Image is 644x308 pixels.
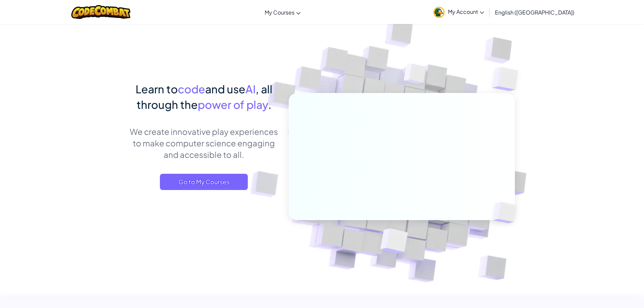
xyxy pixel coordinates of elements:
span: power of play [198,98,268,111]
span: English ([GEOGRAPHIC_DATA]) [495,9,574,16]
img: Overlap cubes [479,51,537,108]
span: My Courses [265,9,294,16]
a: My Courses [261,3,304,21]
span: My Account [448,8,484,15]
img: Overlap cubes [363,214,424,270]
span: . [268,98,271,111]
span: code [178,82,205,96]
span: Learn to [136,82,178,96]
img: Overlap cubes [481,188,532,237]
a: Go to My Courses [160,174,248,190]
span: AI [245,82,256,96]
a: English ([GEOGRAPHIC_DATA]) [492,3,578,21]
span: and use [205,82,245,96]
img: CodeCombat logo [71,5,130,19]
img: avatar [433,7,445,18]
a: My Account [430,1,487,23]
img: Overlap cubes [391,50,439,101]
p: We create innovative play experiences to make computer science engaging and accessible to all. [129,126,279,160]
